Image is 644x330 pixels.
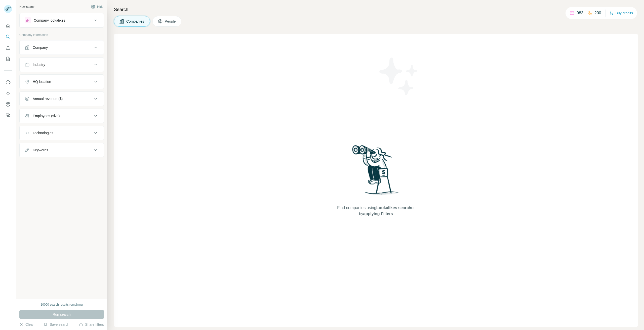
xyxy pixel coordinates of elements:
[376,206,411,210] span: Lookalikes search
[20,110,104,122] button: Employees (size)
[79,322,104,327] button: Share filters
[19,322,34,327] button: Clear
[376,54,421,99] img: Surfe Illustration - Stars
[4,21,12,30] button: Quick start
[4,89,12,98] button: Use Surfe API
[41,302,83,307] div: 10000 search results remaining
[20,93,104,105] button: Annual revenue ($)
[577,10,583,16] p: 983
[20,127,104,139] button: Technologies
[126,19,145,24] span: Companies
[33,62,45,67] div: Industry
[33,79,51,84] div: HQ location
[4,54,12,63] button: My lists
[19,33,104,37] p: Company information
[33,96,63,101] div: Annual revenue ($)
[20,144,104,156] button: Keywords
[20,14,104,26] button: Company lookalikes
[4,111,12,120] button: Feedback
[350,144,402,200] img: Surfe Illustration - Woman searching with binoculars
[4,100,12,109] button: Dashboard
[44,322,69,327] button: Save search
[34,18,65,23] div: Company lookalikes
[363,212,393,216] span: applying Filters
[33,113,60,118] div: Employees (size)
[20,59,104,71] button: Industry
[33,148,48,153] div: Keywords
[20,41,104,54] button: Company
[114,6,638,13] h4: Search
[4,78,12,87] button: Use Surfe on LinkedIn
[4,32,12,41] button: Search
[336,205,416,217] span: Find companies using or by
[33,130,53,135] div: Technologies
[88,3,107,11] button: Hide
[33,45,48,50] div: Company
[594,10,601,16] p: 200
[19,5,35,9] div: New search
[610,10,633,17] button: Buy credits
[4,43,12,52] button: Enrich CSV
[20,76,104,88] button: HQ location
[165,19,176,24] span: People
